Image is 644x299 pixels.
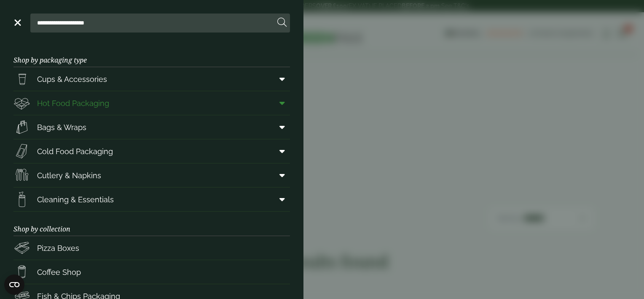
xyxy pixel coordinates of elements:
[13,260,290,284] a: Coffee Shop
[13,95,30,111] img: Deli_box.svg
[13,71,30,87] img: PintNhalf_cup.svg
[37,242,79,254] span: Pizza Boxes
[4,275,24,295] button: Open CMP widget
[13,239,30,256] img: Pizza_boxes.svg
[13,188,290,211] a: Cleaning & Essentials
[37,146,113,157] span: Cold Food Packaging
[13,236,290,260] a: Pizza Boxes
[13,67,290,91] a: Cups & Accessories
[37,194,114,205] span: Cleaning & Essentials
[13,143,30,160] img: Sandwich_box.svg
[13,115,290,139] a: Bags & Wraps
[37,73,107,85] span: Cups & Accessories
[37,98,109,109] span: Hot Food Packaging
[13,264,30,280] img: HotDrink_paperCup.svg
[37,122,86,133] span: Bags & Wraps
[37,170,101,181] span: Cutlery & Napkins
[13,191,30,208] img: open-wipe.svg
[13,119,30,136] img: Paper_carriers.svg
[13,212,290,236] h3: Shop by collection
[37,266,81,278] span: Coffee Shop
[13,91,290,115] a: Hot Food Packaging
[13,163,290,187] a: Cutlery & Napkins
[13,167,30,184] img: Cutlery.svg
[13,139,290,163] a: Cold Food Packaging
[13,43,290,67] h3: Shop by packaging type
